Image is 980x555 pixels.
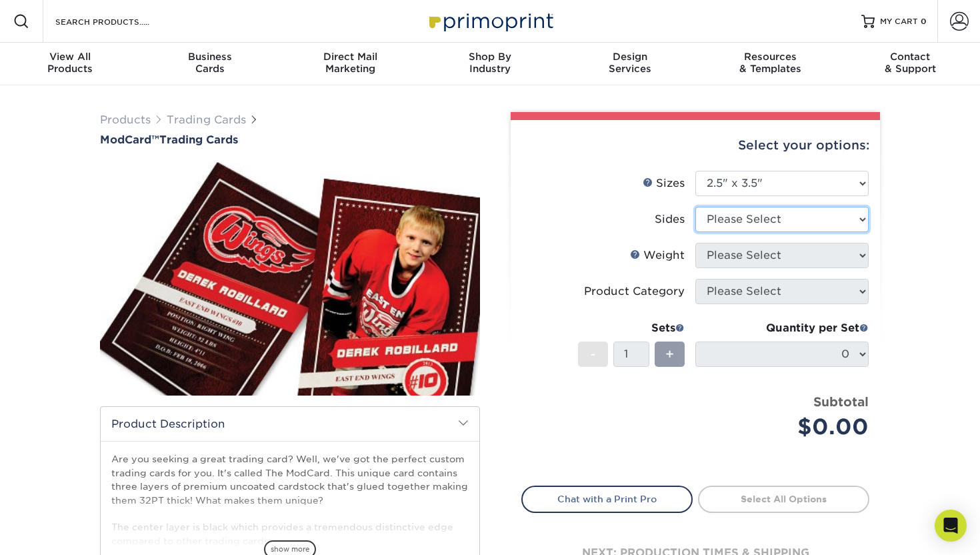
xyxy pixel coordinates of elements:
a: Contact& Support [840,43,980,85]
img: Primoprint [423,7,557,35]
div: Product Category [584,284,685,300]
div: Weight [630,247,685,263]
div: Services [560,51,700,75]
div: Sets [578,320,685,336]
span: Business [140,51,280,63]
span: - [590,344,596,364]
div: Sides [655,211,685,227]
h1: Trading Cards [100,133,480,146]
span: MY CART [880,16,918,27]
a: Products [100,113,151,126]
span: 0 [921,17,927,26]
a: ModCard™Trading Cards [100,133,480,146]
input: SEARCH PRODUCTS..... [54,13,184,29]
a: Direct MailMarketing [280,43,420,85]
strong: Subtotal [813,394,869,409]
a: Trading Cards [167,113,246,126]
div: Select your options: [521,120,869,171]
span: Design [560,51,700,63]
a: Chat with a Print Pro [521,486,693,512]
div: Cards [140,51,280,75]
span: Contact [840,51,980,63]
div: $0.00 [705,411,869,443]
div: Open Intercom Messenger [935,510,967,542]
span: ModCard™ [100,133,159,146]
span: Shop By [420,51,560,63]
div: Quantity per Set [695,320,869,336]
img: ModCard™ 01 [100,147,480,410]
div: & Templates [700,51,840,75]
span: Direct Mail [280,51,420,63]
a: Shop ByIndustry [420,43,560,85]
h2: Product Description [101,407,479,441]
span: + [665,344,674,364]
div: Sizes [643,175,685,191]
a: Resources& Templates [700,43,840,85]
span: Resources [700,51,840,63]
a: DesignServices [560,43,700,85]
a: BusinessCards [140,43,280,85]
a: Select All Options [698,486,869,512]
div: & Support [840,51,980,75]
div: Industry [420,51,560,75]
div: Marketing [280,51,420,75]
